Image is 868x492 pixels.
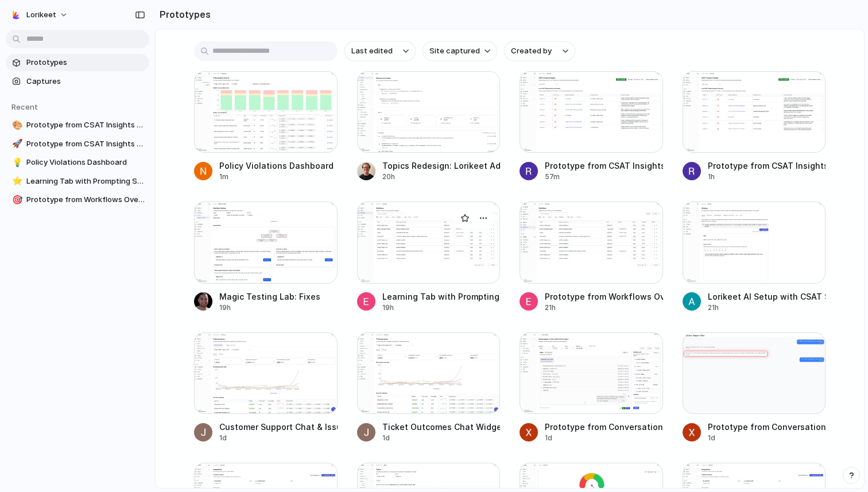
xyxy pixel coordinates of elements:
[357,332,501,443] a: Ticket Outcomes Chat WidgetTicket Outcomes Chat Widget1d
[344,41,416,61] button: Last edited
[26,57,145,68] span: Prototypes
[10,176,22,187] button: ⭐
[12,193,20,207] div: 🎯
[382,172,501,182] div: 20h
[194,332,338,443] a: Customer Support Chat & Issue Logging ToolCustomer Support Chat & Issue Logging Tool1d
[545,160,663,172] div: Prototype from CSAT Insights ([DATE])
[12,156,20,169] div: 💡
[382,421,501,433] div: Ticket Outcomes Chat Widget
[6,135,149,153] a: 🚀Prototype from CSAT Insights [DATE]
[6,117,149,134] a: 🎨Prototype from CSAT Insights ([DATE])
[545,433,663,443] div: 1d
[520,202,663,312] a: Prototype from Workflows Overview | LorikeetPrototype from Workflows Overview | Lorikeet21h
[545,303,663,313] div: 21h
[351,45,393,57] span: Last edited
[194,71,338,182] a: Policy Violations DashboardPolicy Violations Dashboard1m
[504,41,575,61] button: Created by
[219,421,338,433] div: Customer Support Chat & Issue Logging Tool
[511,45,552,57] span: Created by
[26,76,145,87] span: Captures
[708,290,826,303] div: Lorikeet AI Setup with CSAT Section
[6,54,149,71] a: Prototypes
[26,9,56,21] span: Lorikeet
[219,433,338,443] div: 1d
[423,41,497,61] button: Site captured
[10,138,22,150] button: 🚀
[194,202,338,312] a: Magic Testing Lab: FixesMagic Testing Lab: Fixes19h
[26,176,145,187] span: Learning Tab with Prompting Section
[219,290,320,303] div: Magic Testing Lab: Fixes
[708,172,826,182] div: 1h
[26,157,145,168] span: Policy Violations Dashboard
[520,332,663,443] a: Prototype from ConversationPrototype from Conversation1d
[708,433,826,443] div: 1d
[382,303,501,313] div: 19h
[219,172,334,182] div: 1m
[12,175,20,188] div: ⭐
[6,191,149,208] a: 🎯Prototype from Workflows Overview | Lorikeet
[683,71,826,182] a: Prototype from CSAT Insights September 2025Prototype from CSAT Insights [DATE]1h
[708,160,826,172] div: Prototype from CSAT Insights [DATE]
[10,194,22,206] button: 🎯
[357,71,501,182] a: Topics Redesign: Lorikeet AdjustmentTopics Redesign: Lorikeet Adjustment20h
[708,303,826,313] div: 21h
[155,7,211,21] h2: Prototypes
[6,154,149,171] a: 💡Policy Violations Dashboard
[545,290,663,303] div: Prototype from Workflows Overview | Lorikeet
[683,202,826,312] a: Lorikeet AI Setup with CSAT SectionLorikeet AI Setup with CSAT Section21h
[12,119,20,132] div: 🎨
[26,194,145,206] span: Prototype from Workflows Overview | Lorikeet
[382,290,501,303] div: Learning Tab with Prompting Section
[219,160,334,172] div: Policy Violations Dashboard
[12,137,20,150] div: 🚀
[357,202,501,312] a: Learning Tab with Prompting SectionLearning Tab with Prompting Section19h
[26,138,145,150] span: Prototype from CSAT Insights [DATE]
[6,73,149,90] a: Captures
[10,119,22,131] button: 🎨
[382,160,501,172] div: Topics Redesign: Lorikeet Adjustment
[11,102,38,111] span: Recent
[708,421,826,433] div: Prototype from Conversation | Lorikeet
[382,433,501,443] div: 1d
[10,157,22,168] button: 💡
[429,45,480,57] span: Site captured
[545,421,663,433] div: Prototype from Conversation
[6,6,74,24] button: Lorikeet
[219,303,320,313] div: 19h
[6,173,149,190] a: ⭐Learning Tab with Prompting Section
[545,172,663,182] div: 57m
[520,71,663,182] a: Prototype from CSAT Insights (Sep 2025)Prototype from CSAT Insights ([DATE])57m
[26,119,145,131] span: Prototype from CSAT Insights ([DATE])
[683,332,826,443] a: Prototype from Conversation | LorikeetPrototype from Conversation | Lorikeet1d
